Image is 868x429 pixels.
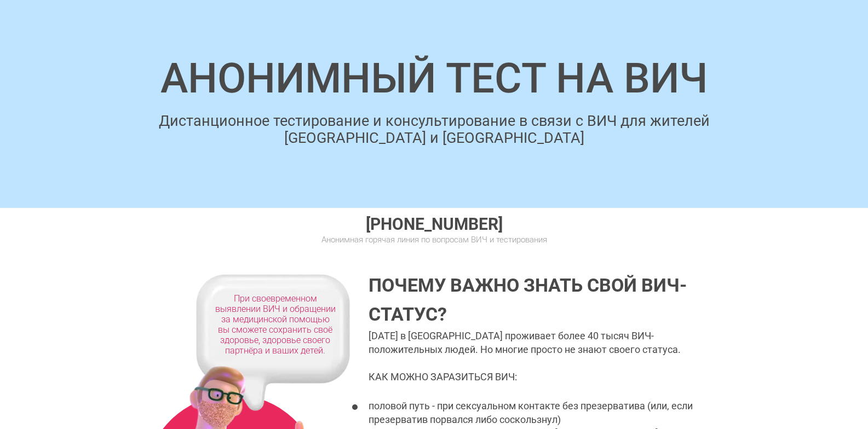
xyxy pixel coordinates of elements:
[366,215,503,234] a: [PHONE_NUMBER]
[369,271,710,329] div: Почему важно знать свой ВИЧ-статус?
[158,113,711,147] div: Дистанционное тестирование и консультирование в связи с ВИЧ для жителей [GEOGRAPHIC_DATA] и [GEOG...
[136,59,733,98] div: АНОНИМНЫЙ ТЕСТ НА ВИЧ
[317,235,551,245] div: Анонимная горячая линия по вопросам ВИЧ и тестирования
[215,293,336,356] div: При своевременном выявлении ВИЧ и обращении за медицинской помощью вы сможете сохранить своё здор...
